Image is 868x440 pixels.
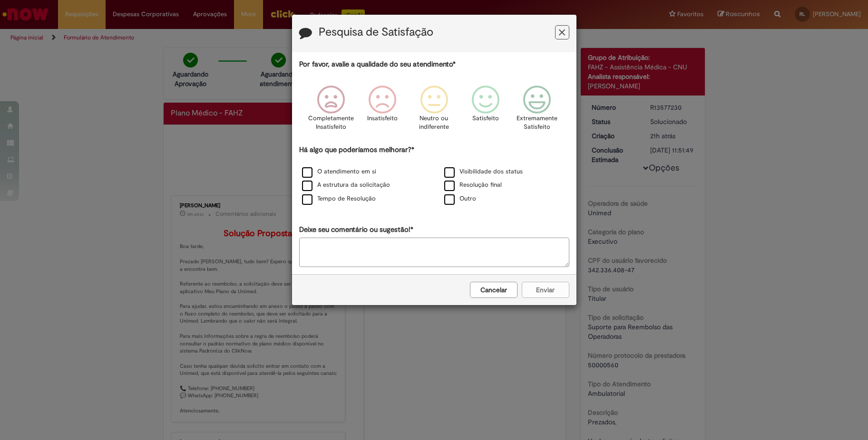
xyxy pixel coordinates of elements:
label: Resolução final [444,181,502,190]
p: Completamente Insatisfeito [308,114,354,132]
label: Outro [444,194,476,203]
label: O atendimento em si [302,167,376,176]
label: Visibilidade dos status [444,167,523,176]
p: Extremamente Satisfeito [517,114,557,132]
div: Há algo que poderíamos melhorar?* [299,145,569,206]
p: Satisfeito [472,114,499,123]
label: Pesquisa de Satisfação [319,26,433,38]
button: Cancelar [470,282,517,298]
div: Satisfeito [461,78,510,143]
div: Completamente Insatisfeito [307,78,355,143]
label: Deixe seu comentário ou sugestão!* [299,225,413,235]
label: Tempo de Resolução [302,194,376,203]
div: Insatisfeito [358,78,407,143]
label: Por favor, avalie a qualidade do seu atendimento* [299,59,456,69]
p: Neutro ou indiferente [417,114,451,132]
div: Extremamente Satisfeito [513,78,561,143]
div: Neutro ou indiferente [410,78,458,143]
label: A estrutura da solicitação [302,181,390,190]
p: Insatisfeito [367,114,398,123]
